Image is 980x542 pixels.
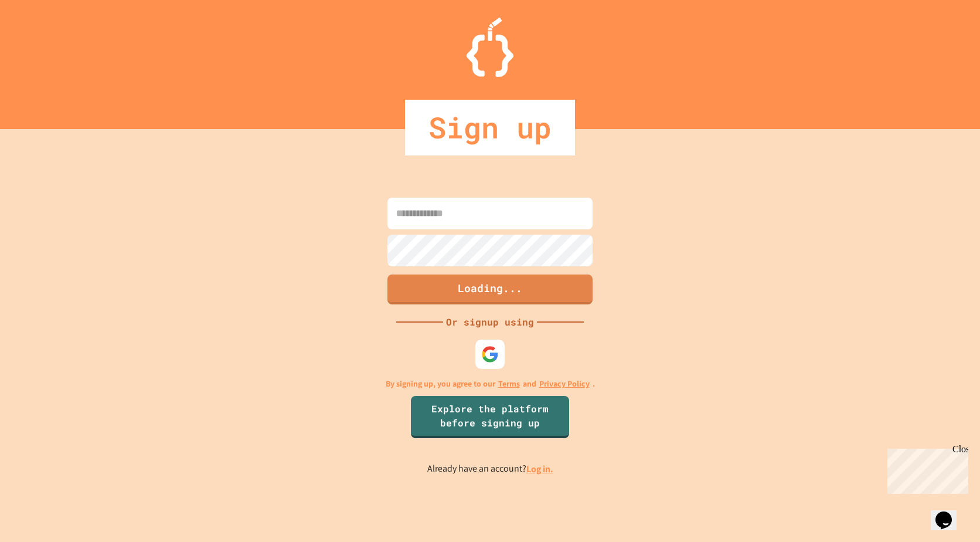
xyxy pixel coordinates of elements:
[411,396,569,438] a: Explore the platform before signing up
[526,463,553,475] a: Log in.
[498,378,520,390] a: Terms
[931,495,968,530] iframe: chat widget
[883,444,968,494] iframe: chat widget
[386,378,595,390] p: By signing up, you agree to our and .
[539,378,590,390] a: Privacy Policy
[467,18,513,77] img: Logo.svg
[481,345,499,363] img: google-icon.svg
[405,100,575,155] div: Sign up
[5,5,81,74] div: Chat with us now!Close
[443,315,537,329] div: Or signup using
[387,275,593,304] button: Loading...
[427,462,553,476] p: Already have an account?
